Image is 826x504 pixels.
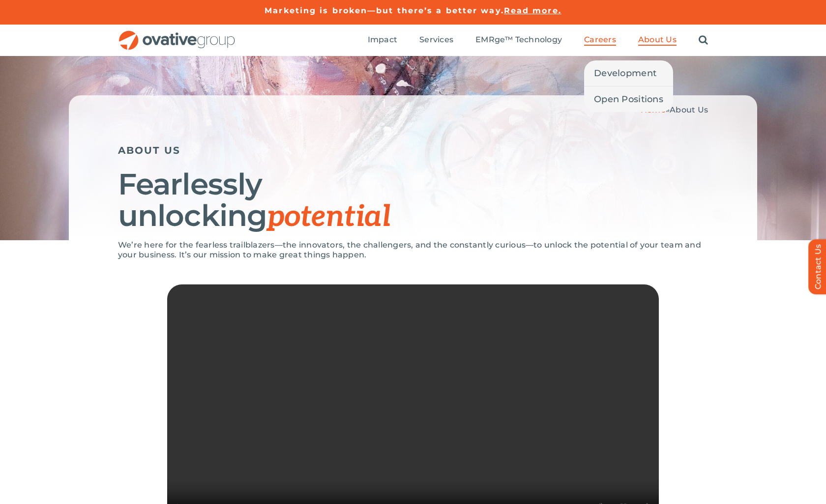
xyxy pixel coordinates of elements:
[594,66,656,80] span: Development
[118,144,708,156] h5: ABOUT US
[475,35,562,46] a: EMRge™ Technology
[699,35,708,46] a: Search
[419,35,453,46] a: Services
[641,105,708,114] span: »
[584,35,616,46] a: Careers
[638,35,677,45] span: About Us
[584,86,673,112] a: Open Positions
[584,35,616,45] span: Careers
[419,35,453,45] span: Services
[638,35,677,46] a: About Us
[594,92,663,106] span: Open Positions
[265,6,504,15] a: Marketing is broken—but there’s a better way.
[584,60,673,86] a: Development
[118,168,708,233] h1: Fearlessly unlocking
[267,199,390,235] span: potential
[368,25,708,56] nav: Menu
[475,35,562,45] span: EMRge™ Technology
[118,240,708,260] p: We’re here for the fearless trailblazers—the innovators, the challengers, and the constantly curi...
[670,105,708,114] span: About Us
[504,6,561,15] a: Read more.
[368,35,397,46] a: Impact
[118,29,236,39] a: OG_Full_horizontal_RGB
[368,35,397,45] span: Impact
